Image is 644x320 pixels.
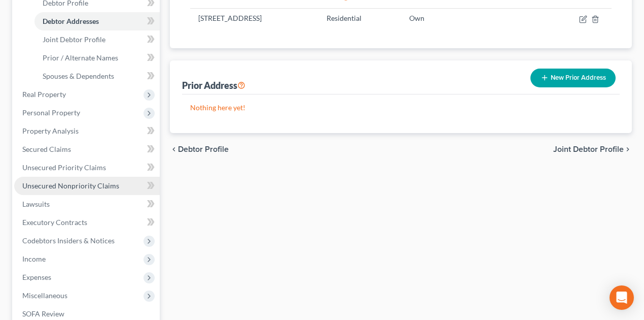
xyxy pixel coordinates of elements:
[22,254,46,263] span: Income
[22,163,106,172] span: Unsecured Priority Claims
[170,145,229,153] button: chevron_left Debtor Profile
[22,126,79,135] span: Property Analysis
[22,90,66,99] span: Real Property
[34,30,160,49] a: Joint Debtor Profile
[43,17,99,25] span: Debtor Addresses
[22,108,80,117] span: Personal Property
[22,200,50,208] span: Lawsuits
[22,291,67,300] span: Miscellaneous
[34,49,160,67] a: Prior / Alternate Names
[190,9,318,28] td: [STREET_ADDRESS]
[610,285,634,310] div: Open Intercom Messenger
[22,236,115,245] span: Codebtors Insiders & Notices
[553,145,632,153] button: Joint Debtor Profile chevron_right
[14,158,160,177] a: Unsecured Priority Claims
[22,309,64,318] span: SOFA Review
[43,53,118,62] span: Prior / Alternate Names
[43,35,105,44] span: Joint Debtor Profile
[14,195,160,213] a: Lawsuits
[14,177,160,195] a: Unsecured Nonpriority Claims
[22,273,51,281] span: Expenses
[401,9,489,28] td: Own
[14,213,160,232] a: Executory Contracts
[43,72,114,80] span: Spouses & Dependents
[318,9,401,28] td: Residential
[530,69,616,87] button: New Prior Address
[553,145,624,153] span: Joint Debtor Profile
[14,122,160,140] a: Property Analysis
[22,181,119,190] span: Unsecured Nonpriority Claims
[182,79,245,91] div: Prior Address
[34,67,160,85] a: Spouses & Dependents
[190,103,612,113] p: Nothing here yet!
[624,145,632,153] i: chevron_right
[34,12,160,30] a: Debtor Addresses
[22,218,87,227] span: Executory Contracts
[22,145,71,153] span: Secured Claims
[178,145,229,153] span: Debtor Profile
[14,140,160,158] a: Secured Claims
[170,145,178,153] i: chevron_left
